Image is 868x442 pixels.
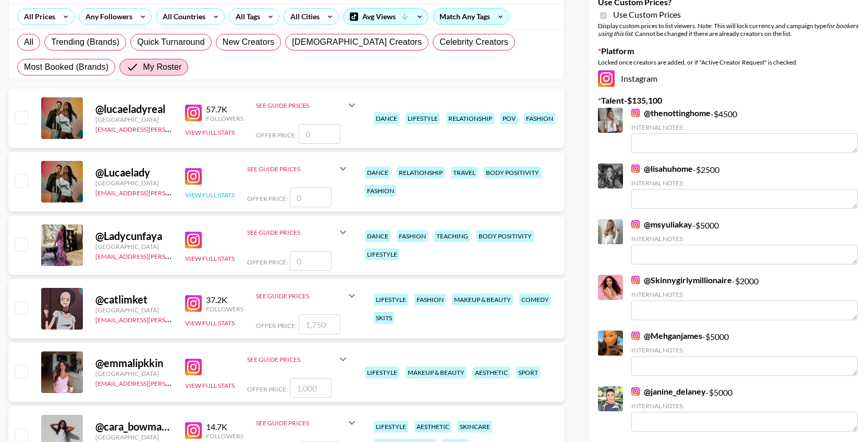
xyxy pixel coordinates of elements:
div: relationship [397,167,445,179]
div: - $ 5000 [631,219,858,264]
img: Instagram [631,165,640,173]
div: relationship [446,112,494,124]
div: See Guide Prices [256,283,358,308]
a: @janine_delaney [631,386,706,397]
img: Instagram [185,168,202,185]
button: View Full Stats [185,319,235,327]
div: sport [516,367,540,378]
div: @ emmalipkkin [95,357,173,370]
div: body positivity [484,167,541,179]
div: 57.7K [206,104,243,115]
div: Followers [206,305,243,313]
div: makeup & beauty [452,294,513,306]
div: [GEOGRAPHIC_DATA] [95,370,173,377]
img: Instagram [185,422,202,439]
div: @ catlimket [95,293,173,306]
div: fashion [524,112,555,124]
div: All Countries [156,9,207,24]
div: All Prices [18,9,57,24]
div: fashion [397,230,428,242]
div: See Guide Prices [256,102,346,109]
a: @Mehganjames [631,331,702,341]
span: Use Custom Prices [613,9,681,20]
a: @Skinnygirlymillionaire [631,275,732,285]
button: View Full Stats [185,191,235,199]
button: View Full Stats [185,382,235,389]
div: Internal Notes: [631,402,858,410]
div: Internal Notes: [631,346,858,354]
div: - $ 4500 [631,108,858,153]
a: [EMAIL_ADDRESS][PERSON_NAME][DOMAIN_NAME] [95,377,250,387]
div: See Guide Prices [247,165,337,173]
div: Internal Notes: [631,123,858,131]
div: - $ 2000 [631,275,858,320]
div: Internal Notes: [631,291,858,298]
em: for bookers using this list [598,22,858,37]
div: dance [365,167,390,179]
span: [DEMOGRAPHIC_DATA] Creators [292,36,422,48]
div: lifestyle [365,248,399,260]
div: @ lucaeladyreal [95,103,173,116]
img: Instagram [598,70,615,87]
img: Instagram [185,359,202,375]
div: @ cara_bowman12 [95,420,173,433]
div: Any Followers [79,9,135,24]
a: [EMAIL_ADDRESS][PERSON_NAME][DOMAIN_NAME] [95,123,250,133]
div: Avg Views [344,9,428,24]
label: Platform [598,46,860,56]
div: @ Lucaelady [95,166,173,179]
div: See Guide Prices [256,292,346,300]
div: Internal Notes: [631,235,858,243]
div: skits [374,312,394,324]
button: View Full Stats [185,129,235,136]
div: All Cities [284,9,322,24]
a: @msyuliakay [631,219,692,230]
div: See Guide Prices [247,356,337,363]
span: New Creators [223,36,275,48]
img: Instagram [631,332,640,340]
div: @ Ladycunfaya [95,230,173,243]
div: makeup & beauty [406,367,467,378]
div: See Guide Prices [256,410,358,435]
input: 0 [290,187,332,207]
a: @lisahuhome [631,163,693,174]
div: teaching [434,230,470,242]
div: dance [365,230,390,242]
label: Talent - $ 135,100 [598,95,860,106]
span: Offer Price: [247,195,288,203]
img: Instagram [631,109,640,117]
div: - $ 5000 [631,386,858,432]
a: [EMAIL_ADDRESS][PERSON_NAME][DOMAIN_NAME] [95,314,250,324]
div: body positivity [476,230,534,242]
div: fashion [414,294,446,306]
img: Instagram [631,276,640,284]
span: Most Booked (Brands) [24,61,108,73]
div: [GEOGRAPHIC_DATA] [95,179,173,187]
a: [EMAIL_ADDRESS][PERSON_NAME][DOMAIN_NAME] [95,187,250,197]
span: Offer Price: [256,131,297,139]
div: See Guide Prices [247,229,337,236]
div: skincare [458,421,492,433]
div: travel [451,167,478,179]
div: Display custom prices to list viewers. Note: This will lock currency and campaign type . Cannot b... [598,22,860,37]
div: See Guide Prices [256,93,358,118]
div: [GEOGRAPHIC_DATA] [95,306,173,314]
img: Instagram [631,220,640,229]
span: Trending (Brands) [51,36,119,48]
span: All [24,36,33,48]
a: @thenottinghome [631,108,711,118]
span: Offer Price: [247,385,288,393]
div: lifestyle [374,294,408,306]
div: [GEOGRAPHIC_DATA] [95,433,173,441]
div: aesthetic [473,367,510,378]
span: Quick Turnaround [137,36,205,48]
div: dance [374,112,399,124]
div: 37.2K [206,295,243,305]
div: lifestyle [365,367,399,378]
div: lifestyle [406,112,440,124]
img: Instagram [185,295,202,312]
div: Internal Notes: [631,179,858,187]
div: Match Any Tags [433,9,509,24]
input: 1,750 [299,314,340,334]
span: Offer Price: [256,322,297,330]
